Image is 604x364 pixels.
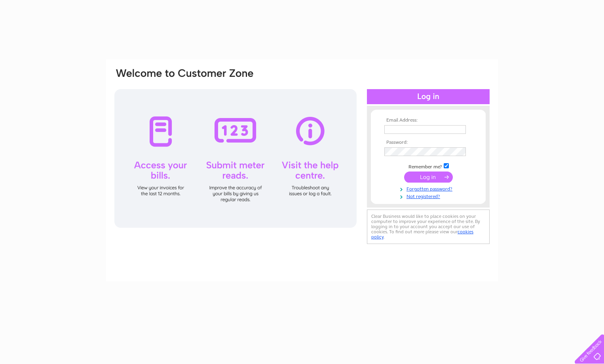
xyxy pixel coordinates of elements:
[367,210,490,244] div: Clear Business would like to place cookies on your computer to improve your experience of the sit...
[404,172,453,183] input: Submit
[382,118,474,123] th: Email Address:
[382,140,474,145] th: Password:
[384,192,474,200] a: Not registered?
[384,185,474,192] a: Forgotten password?
[371,229,473,240] a: cookies policy
[382,162,474,170] td: Remember me?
